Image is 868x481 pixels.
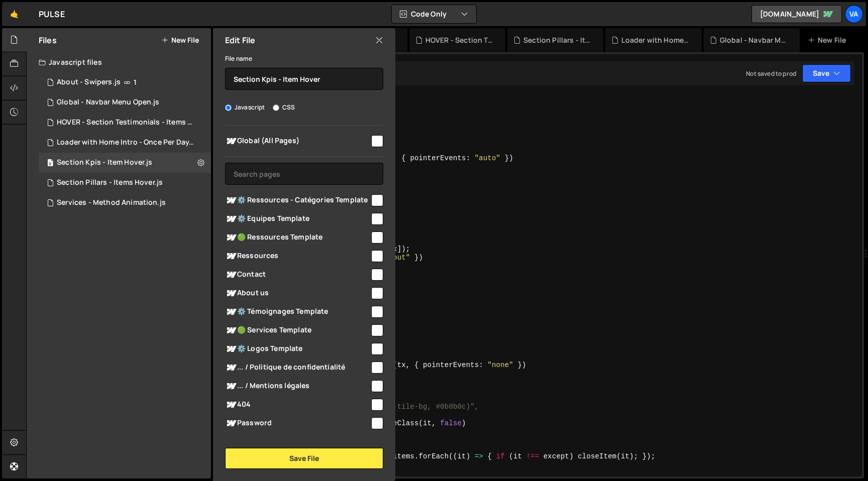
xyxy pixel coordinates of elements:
[392,5,476,23] button: Code Only
[57,138,195,147] div: Loader with Home Intro - Once Per Day.js
[225,399,370,411] span: 404
[273,104,279,111] input: CSS
[225,324,370,336] span: 🟢 Services Template
[802,64,851,82] button: Save
[225,135,370,147] span: Global (All Pages)
[225,213,370,225] span: ⚙️ Equipes Template
[746,69,796,78] div: Not saved to prod
[225,250,370,262] span: Ressources
[225,306,370,318] span: ⚙️ Témoignages Template
[225,269,370,281] span: Contact
[845,5,863,23] a: Va
[225,231,370,244] span: 🟢 Ressources Template
[225,104,232,111] input: Javascript
[57,198,166,207] div: Services - Method Animation.js
[57,98,159,107] div: Global - Navbar Menu Open.js
[621,35,689,45] div: Loader with Home Intro - Once Per Day.js
[39,153,211,173] div: Section Kpis - Item Hover.js
[57,78,121,87] div: About - Swipers.js
[225,68,383,90] input: Name
[225,287,370,299] span: About us
[225,448,383,469] button: Save File
[225,35,255,46] h2: Edit File
[225,380,370,392] span: ... / Mentions légales
[39,35,57,46] h2: Files
[425,35,493,45] div: HOVER - Section Testimonials - Items Hover.js
[161,36,199,44] button: New File
[225,54,252,64] label: File name
[225,163,383,185] input: Search pages
[47,160,53,168] span: 0
[225,194,370,206] span: ⚙️ Ressources - Catégories Template
[39,92,211,112] div: 16253/44426.js
[273,102,295,112] label: CSS
[751,5,842,23] a: [DOMAIN_NAME]
[39,173,211,193] div: 16253/44429.js
[57,158,152,167] div: Section Kpis - Item Hover.js
[720,35,788,45] div: Global - Navbar Menu Open.js
[27,52,211,72] div: Javascript files
[225,417,370,429] span: Password
[57,178,163,187] div: Section Pillars - Items Hover.js
[225,343,370,355] span: ⚙️ Logos Template
[808,35,850,45] div: New File
[225,102,265,112] label: Javascript
[39,133,214,153] div: Loader with Home Intro - Once Per Day.js
[134,78,137,86] span: 1
[39,193,211,213] div: 16253/44878.js
[2,2,27,26] a: 🤙
[523,35,591,45] div: Section Pillars - Items Hover.js
[39,72,211,92] div: 16253/43838.js
[225,362,370,374] span: ... / Politique de confidentialité
[39,112,214,133] div: 16253/45325.js
[57,118,195,127] div: HOVER - Section Testimonials - Items Hover.js
[39,8,65,20] div: PULSE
